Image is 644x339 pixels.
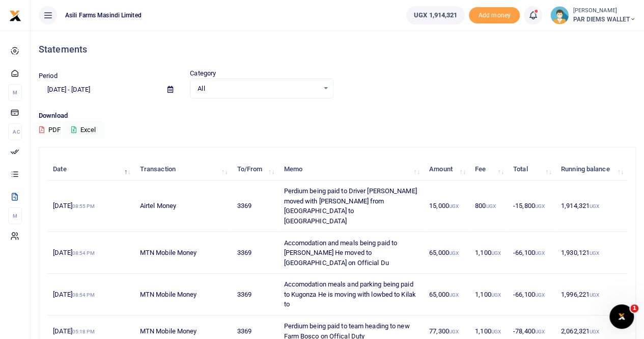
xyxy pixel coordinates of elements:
small: UGX [491,329,500,334]
h4: Statements [39,44,636,55]
span: 1 [630,304,638,312]
td: 3369 [231,180,278,232]
span: UGX 1,914,321 [414,10,457,20]
li: Ac [8,123,22,140]
td: -66,100 [508,274,555,316]
img: logo-small [9,10,21,22]
td: MTN Mobile Money [134,232,232,274]
a: logo-small logo-large logo-large [9,11,21,19]
small: UGX [486,203,495,209]
small: UGX [590,250,599,256]
label: Period [39,71,58,81]
li: M [8,84,22,101]
small: UGX [535,250,545,256]
td: 3369 [231,232,278,274]
button: PDF [39,121,61,139]
span: All [198,84,318,94]
th: Total: activate to sort column ascending [508,159,555,180]
small: UGX [491,250,500,256]
th: Running balance: activate to sort column ascending [555,159,627,180]
td: 65,000 [424,232,469,274]
small: UGX [449,292,459,298]
a: Add money [469,11,520,18]
td: [DATE] [47,274,134,316]
td: MTN Mobile Money [134,274,232,316]
p: Download [39,111,636,121]
td: 1,100 [469,274,508,316]
li: Toup your wallet [469,7,520,24]
li: Wallet ballance [402,6,469,24]
small: UGX [535,329,545,334]
td: 1,930,121 [555,232,627,274]
td: 3369 [231,274,278,316]
td: Accomodation and meals being paid to [PERSON_NAME] He moved to [GEOGRAPHIC_DATA] on Official Du [278,232,424,274]
span: Add money [469,7,520,24]
span: Asili Farms Masindi Limited [61,11,146,20]
small: UGX [449,250,459,256]
th: Amount: activate to sort column ascending [424,159,469,180]
iframe: Intercom live chat [609,304,634,329]
small: UGX [449,203,459,209]
small: UGX [535,203,545,209]
td: [DATE] [47,180,134,232]
td: 1,914,321 [555,180,627,232]
small: UGX [590,329,599,334]
small: 08:54 PM [72,250,95,256]
th: Memo: activate to sort column ascending [278,159,424,180]
small: [PERSON_NAME] [573,7,636,15]
td: -66,100 [508,232,555,274]
small: 08:55 PM [72,203,95,209]
th: Transaction: activate to sort column ascending [134,159,232,180]
td: 1,100 [469,232,508,274]
td: [DATE] [47,232,134,274]
td: 15,000 [424,180,469,232]
td: 800 [469,180,508,232]
td: 1,996,221 [555,274,627,316]
a: UGX 1,914,321 [406,6,465,24]
li: M [8,207,22,224]
th: To/From: activate to sort column ascending [231,159,278,180]
td: Airtel Money [134,180,232,232]
td: -15,800 [508,180,555,232]
td: Accomodation meals and parking being paid to Kugonza He is moving with lowbed to Kilak to [278,274,424,316]
small: 08:54 PM [72,292,95,298]
button: Excel [63,121,104,139]
small: UGX [590,203,599,209]
small: 05:18 PM [72,329,95,334]
img: profile-user [550,6,569,24]
th: Fee: activate to sort column ascending [469,159,508,180]
th: Date: activate to sort column descending [47,159,134,180]
td: Perdium being paid to Driver [PERSON_NAME] moved with [PERSON_NAME] from [GEOGRAPHIC_DATA] to [GE... [278,180,424,232]
input: select period [39,81,159,98]
span: PAR DIEMS WALLET [573,15,636,24]
small: UGX [449,329,459,334]
label: Category [190,68,216,79]
small: UGX [491,292,500,298]
td: 65,000 [424,274,469,316]
a: profile-user [PERSON_NAME] PAR DIEMS WALLET [550,6,636,24]
small: UGX [535,292,545,298]
small: UGX [590,292,599,298]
